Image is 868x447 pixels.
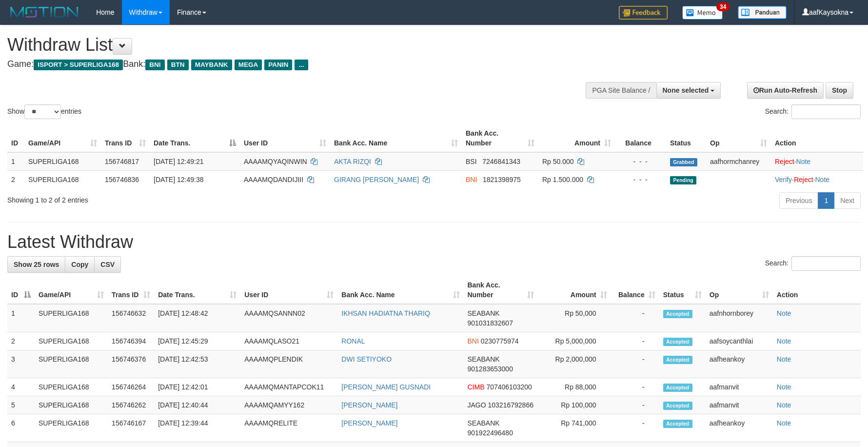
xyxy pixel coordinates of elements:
[7,350,35,378] td: 3
[65,256,95,273] a: Copy
[659,276,706,304] th: Status: activate to sort column ascending
[483,176,521,183] span: Copy 1821398975 to clipboard
[14,261,59,268] span: Show 25 rows
[24,152,101,171] td: SUPERLIGA168
[334,176,419,183] a: GIRANG [PERSON_NAME]
[154,176,203,183] span: [DATE] 12:49:38
[777,355,791,363] a: Note
[167,60,189,70] span: BTN
[108,276,154,304] th: Trans ID: activate to sort column ascending
[240,124,330,152] th: User ID: activate to sort column ascending
[24,104,61,119] select: Showentries
[796,158,811,165] a: Note
[611,276,659,304] th: Balance: activate to sort column ascending
[145,60,164,70] span: BNI
[815,176,829,183] a: Note
[615,124,666,152] th: Balance
[706,414,773,442] td: aafheankoy
[538,276,611,304] th: Amount: activate to sort column ascending
[663,420,692,428] span: Accepted
[100,261,115,268] span: CSV
[765,256,861,271] label: Search:
[154,378,240,396] td: [DATE] 12:42:01
[462,124,538,152] th: Bank Acc. Number: activate to sort column ascending
[482,158,520,165] span: Copy 7246841343 to clipboard
[611,414,659,442] td: -
[706,378,773,396] td: aafmanvit
[334,158,371,165] a: AKTA RIZQI
[538,414,611,442] td: Rp 741,000
[777,337,791,345] a: Note
[7,332,35,350] td: 2
[663,310,692,318] span: Accepted
[264,60,292,70] span: PANIN
[154,414,240,442] td: [DATE] 12:39:44
[663,384,692,392] span: Accepted
[7,256,65,273] a: Show 25 rows
[611,378,659,396] td: -
[341,355,392,363] a: DWI SETIYOKO
[538,304,611,332] td: Rp 50,000
[35,414,108,442] td: SUPERLIGA168
[771,152,863,171] td: ·
[747,82,824,99] a: Run Auto-Refresh
[706,152,771,171] td: aafhormchanrey
[777,383,791,391] a: Note
[468,337,479,345] span: BNI
[7,35,569,55] h1: Withdraw List
[619,175,662,184] div: - - -
[670,158,697,166] span: Grabbed
[105,176,139,183] span: 156746836
[240,350,337,378] td: AAAAMQPLENDIK
[154,276,240,304] th: Date Trans.: activate to sort column ascending
[191,60,232,70] span: MAYBANK
[35,332,108,350] td: SUPERLIGA168
[611,350,659,378] td: -
[240,396,337,414] td: AAAAMQAMYY162
[244,158,307,165] span: AAAAMQYAQINWIN
[663,402,692,410] span: Accepted
[240,414,337,442] td: AAAAMQRELITE
[775,176,792,183] a: Verify
[7,304,35,332] td: 1
[663,356,692,364] span: Accepted
[716,2,730,11] span: 34
[7,152,24,171] td: 1
[341,383,431,391] a: [PERSON_NAME] GUSNADI
[108,350,154,378] td: 156746376
[7,60,569,69] h4: Game: Bank:
[341,419,397,427] a: [PERSON_NAME]
[706,332,773,350] td: aafsoycanthlai
[341,401,397,409] a: [PERSON_NAME]
[611,332,659,350] td: -
[481,337,519,345] span: Copy 0230775974 to clipboard
[244,176,303,183] span: AAAAMQDANDIJIII
[538,378,611,396] td: Rp 88,000
[538,124,615,152] th: Amount: activate to sort column ascending
[542,176,583,183] span: Rp 1.500.000
[34,60,123,70] span: ISPORT > SUPERLIGA168
[538,350,611,378] td: Rp 2,000,000
[777,309,791,317] a: Note
[154,350,240,378] td: [DATE] 12:42:53
[7,191,355,205] div: Showing 1 to 2 of 2 entries
[791,256,861,271] input: Search:
[656,82,721,99] button: None selected
[7,396,35,414] td: 5
[538,396,611,414] td: Rp 100,000
[35,378,108,396] td: SUPERLIGA168
[706,304,773,332] td: aafnhornborey
[24,124,101,152] th: Game/API: activate to sort column ascending
[706,350,773,378] td: aafheankoy
[794,176,813,183] a: Reject
[7,232,861,252] h1: Latest Withdraw
[466,158,477,165] span: BSI
[706,276,773,304] th: Op: activate to sort column ascending
[341,337,365,345] a: RONAL
[486,383,532,391] span: Copy 707406103200 to clipboard
[468,355,500,363] span: SEABANK
[488,401,533,409] span: Copy 103216792866 to clipboard
[706,124,771,152] th: Op: activate to sort column ascending
[682,6,723,20] img: Button%20Memo.svg
[464,276,538,304] th: Bank Acc. Number: activate to sort column ascending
